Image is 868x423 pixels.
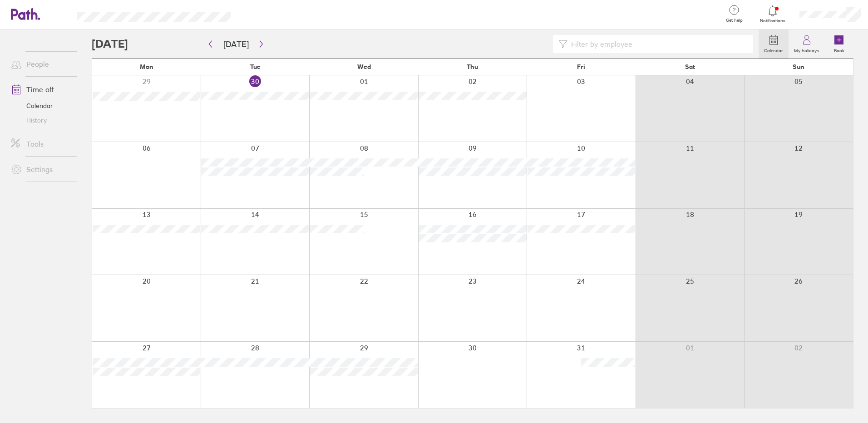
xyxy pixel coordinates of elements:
label: My holidays [789,45,824,54]
a: People [4,55,77,73]
a: Calendar [759,30,789,59]
span: Tue [250,63,261,70]
a: History [4,113,77,128]
a: Settings [4,160,77,178]
span: Notifications [758,18,788,24]
a: Calendar [4,98,77,113]
label: Book [829,45,850,54]
a: Book [824,30,853,59]
span: Sat [685,63,695,70]
label: Calendar [759,45,789,54]
a: Notifications [758,5,788,24]
a: My holidays [789,30,824,59]
a: Tools [4,135,77,153]
span: Sun [793,63,804,70]
button: [DATE] [216,37,256,52]
span: Thu [467,63,478,70]
a: Time off [4,80,77,98]
span: Fri [577,63,585,70]
input: Filter by employee [567,35,748,53]
span: Mon [140,63,153,70]
span: Get help [720,18,749,23]
span: Wed [357,63,371,70]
